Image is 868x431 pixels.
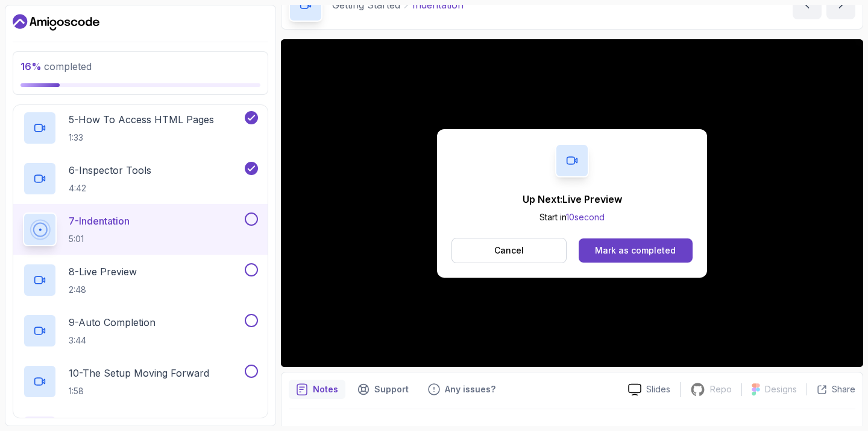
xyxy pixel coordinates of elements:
[69,366,209,380] p: 10 - The Setup Moving Forward
[69,214,130,228] p: 7 - Indentation
[69,163,151,177] p: 6 - Inspector Tools
[494,244,524,257] p: Cancel
[23,212,258,246] button: 7-Indentation5:01
[20,60,92,72] span: completed
[69,415,102,430] p: 11 - Quiz
[69,233,130,245] p: 5:01
[421,380,503,399] button: Feedback button
[451,238,567,263] button: Cancel
[69,112,214,127] p: 5 - How To Access HTML Pages
[20,60,42,72] span: 16 %
[445,383,495,395] p: Any issues?
[523,211,622,223] p: Start in
[595,244,676,257] div: Mark as completed
[23,365,258,398] button: 10-The Setup Moving Forward1:58
[523,192,622,206] p: Up Next: Live Preview
[807,383,855,395] button: Share
[69,284,137,296] p: 2:48
[69,334,156,346] p: 3:44
[313,383,338,395] p: Notes
[23,162,258,196] button: 6-Inspector Tools4:42
[289,380,345,399] button: notes button
[566,212,605,222] span: 10 second
[23,314,258,348] button: 9-Auto Completion3:44
[23,263,258,297] button: 8-Live Preview2:48
[579,238,693,263] button: Mark as completed
[69,182,151,194] p: 4:42
[69,132,214,144] p: 1:33
[69,264,137,279] p: 8 - Live Preview
[765,383,797,395] p: Designs
[13,13,99,32] a: Dashboard
[374,383,409,395] p: Support
[23,111,258,145] button: 5-How To Access HTML Pages1:33
[646,383,670,395] p: Slides
[69,315,156,330] p: 9 - Auto Completion
[618,383,680,396] a: Slides
[281,39,863,367] iframe: 8 - Indentation
[710,383,732,395] p: Repo
[832,383,855,395] p: Share
[350,380,416,399] button: Support button
[69,385,209,397] p: 1:58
